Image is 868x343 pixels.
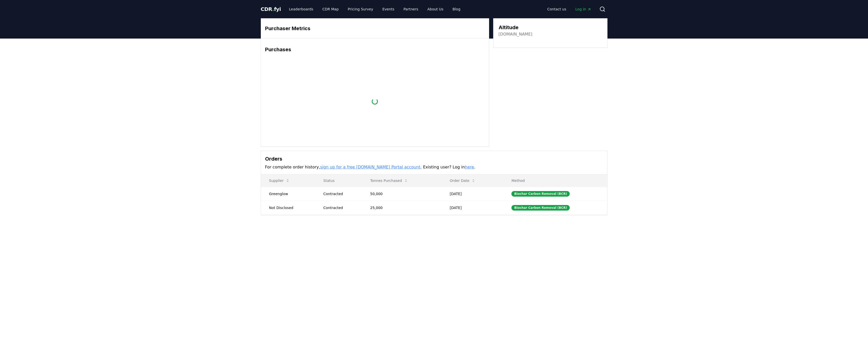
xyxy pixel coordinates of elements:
[446,176,479,186] button: Order Date
[318,5,343,14] a: CDR Map
[378,5,398,14] a: Events
[285,5,317,14] a: Leaderboards
[265,25,485,32] h3: Purchaser Metrics
[498,24,532,31] h3: Altitude
[265,155,603,163] h3: Orders
[441,187,503,201] td: [DATE]
[320,165,420,169] a: sign up for a free [DOMAIN_NAME] Portal account
[498,31,532,37] a: [DOMAIN_NAME]
[543,5,570,14] a: Contact us
[465,165,474,169] a: here
[323,205,358,210] div: Contracted
[449,5,465,14] a: Blog
[571,5,595,14] a: Log in
[507,178,603,183] p: Method
[261,201,315,215] td: Not Disclosed
[511,205,570,211] div: Biochar Carbon Removal (BCR)
[366,176,412,186] button: Tonnes Purchased
[543,5,595,14] nav: Main
[362,187,442,201] td: 50,000
[265,164,603,170] p: For complete order history, . Existing user? Log in .
[441,201,503,215] td: [DATE]
[261,6,281,12] span: CDR fyi
[362,201,442,215] td: 25,000
[344,5,377,14] a: Pricing Survey
[285,5,464,14] nav: Main
[272,6,274,12] span: .
[511,191,570,197] div: Biochar Carbon Removal (BCR)
[371,97,379,106] div: loading
[265,46,485,53] h3: Purchases
[265,176,294,186] button: Supplier
[261,6,281,13] a: CDR.fyi
[399,5,422,14] a: Partners
[319,178,358,183] p: Status
[423,5,447,14] a: About Us
[575,7,591,12] span: Log in
[261,187,315,201] td: Greenglow
[323,191,358,196] div: Contracted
